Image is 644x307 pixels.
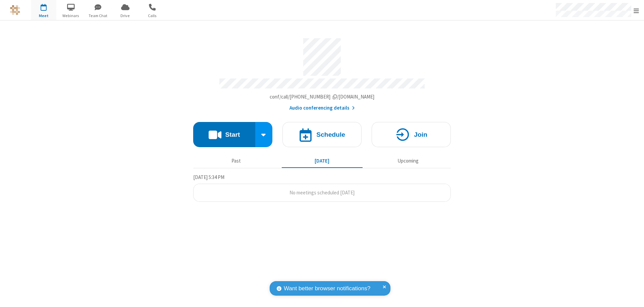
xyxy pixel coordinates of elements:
[31,13,56,19] span: Meet
[255,122,273,147] div: Start conference options
[193,33,451,112] section: Account details
[193,122,255,147] button: Start
[289,189,355,196] span: No meetings scheduled [DATE]
[282,122,362,147] button: Schedule
[140,13,165,19] span: Calls
[10,5,20,15] img: QA Selenium DO NOT DELETE OR CHANGE
[284,284,370,293] span: Want better browser notifications?
[368,155,448,167] button: Upcoming
[270,94,375,100] span: Copy my meeting room link
[113,13,138,19] span: Drive
[225,131,240,138] h4: Start
[270,93,375,101] button: Copy my meeting room linkCopy my meeting room link
[282,155,363,167] button: [DATE]
[372,122,451,147] button: Join
[193,173,451,202] section: Today's Meetings
[196,155,277,167] button: Past
[193,174,224,180] span: [DATE] 5:34 PM
[289,104,355,112] button: Audio conferencing details
[58,13,84,19] span: Webinars
[414,131,427,138] h4: Join
[316,131,345,138] h4: Schedule
[86,13,111,19] span: Team Chat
